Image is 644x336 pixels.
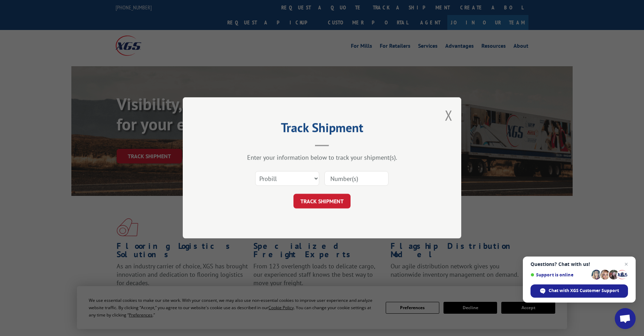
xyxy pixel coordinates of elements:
[615,308,636,329] div: Open chat
[293,194,351,209] button: TRACK SHIPMENT
[218,154,426,162] div: Enter your information below to track your shipment(s).
[445,106,453,124] button: Close modal
[549,288,619,294] span: Chat with XGS Customer Support
[324,171,388,186] input: Number(s)
[531,284,628,298] div: Chat with XGS Customer Support
[622,260,630,268] span: Close chat
[531,272,589,277] span: Support is online
[531,261,628,267] span: Questions? Chat with us!
[218,123,426,136] h2: Track Shipment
